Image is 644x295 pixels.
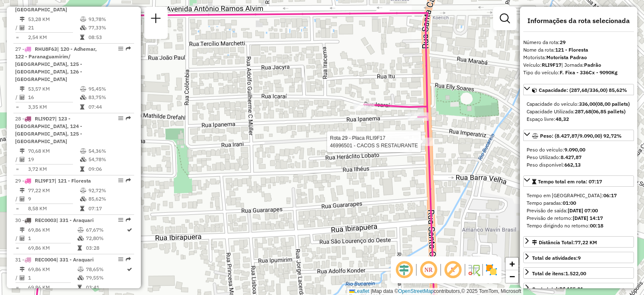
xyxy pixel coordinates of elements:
[80,206,84,211] i: Tempo total em rota
[80,25,86,30] i: % de utilização da cubagem
[579,101,595,107] strong: 336,00
[28,23,80,32] td: 21
[88,93,130,102] td: 83,75%
[86,274,126,282] td: 79,55%
[15,155,19,164] td: /
[88,147,130,155] td: 54,36%
[78,285,82,290] i: Tempo total em rota
[523,39,634,46] div: Número da rota:
[532,270,586,277] div: Total de itens:
[20,25,25,30] i: Total de Atividades
[28,33,80,42] td: 2,54 KM
[527,222,631,230] div: Tempo dirigindo no retorno:
[88,165,130,173] td: 09:06
[496,10,513,27] a: Exibir filtros
[20,267,25,272] i: Distância Total
[28,274,77,282] td: 1
[15,283,19,292] td: =
[80,35,84,40] i: Tempo total em rota
[55,178,91,184] span: | 121 - Floresta
[127,267,132,272] i: Rota otimizada
[86,283,126,292] td: 03:41
[561,62,601,68] span: | Jornada:
[78,275,84,280] i: % de utilização da cubagem
[28,147,80,155] td: 70,68 KM
[523,236,634,248] a: Distância Total:77,22 KM
[527,199,631,207] div: Tempo paradas:
[88,85,130,93] td: 95,45%
[527,192,631,199] div: Tempo em [GEOGRAPHIC_DATA]:
[80,95,86,100] i: % de utilização da cubagem
[532,285,583,293] div: Custo total:
[88,155,130,164] td: 54,78%
[443,260,463,280] span: Exibir rótulo
[527,100,631,108] div: Capacidade do veículo:
[15,217,93,223] span: 30 -
[527,161,631,169] div: Peso disponível:
[126,257,131,262] em: Rota exportada
[15,46,97,82] span: | 120 - Adhemar, 122 - Paranaguamirim/ [GEOGRAPHIC_DATA], 125 - [GEOGRAPHIC_DATA], 126 - [GEOGRAP...
[563,200,576,206] strong: 01:00
[15,115,82,144] span: | 123 - [GEOGRAPHIC_DATA], 124 - [GEOGRAPHIC_DATA], 125 - [GEOGRAPHIC_DATA]
[28,244,77,252] td: 69,86 KM
[394,260,414,280] span: Ocultar deslocamento
[15,178,91,184] span: 29 -
[15,33,19,42] td: =
[118,178,123,183] em: Opções
[560,69,618,76] strong: F. Fixa - 336Cx - 9090Kg
[523,188,634,233] div: Tempo total em rota: 07:17
[349,288,369,294] a: Leaflet
[80,86,86,91] i: % de utilização do peso
[56,256,93,263] span: | 331 - Araquari
[80,167,84,172] i: Tempo total em rota
[80,17,86,22] i: % de utilização do peso
[35,46,57,52] span: RHU8F63
[15,274,19,282] td: /
[20,196,25,201] i: Total de Atividades
[523,17,634,25] h4: Informações da rota selecionada
[527,115,631,123] div: Espaço livre:
[15,256,93,263] span: 31 -
[28,226,77,234] td: 69,86 KM
[575,239,597,245] span: 77,22 KM
[28,165,80,173] td: 3,72 KM
[532,255,581,261] span: Total de atividades:
[15,195,19,203] td: /
[523,54,634,61] div: Motorista:
[568,207,598,214] strong: [DATE] 07:00
[523,84,634,95] a: Capacidade: (287,68/336,00) 85,62%
[564,162,581,168] strong: 662,13
[88,23,130,32] td: 77,33%
[523,252,634,263] a: Total de atividades:9
[15,23,19,32] td: /
[573,215,603,221] strong: [DATE] 14:17
[56,217,93,223] span: | 331 - Araquari
[20,227,25,232] i: Distância Total
[20,95,25,100] i: Total de Atividades
[78,227,84,232] i: % de utilização do peso
[527,146,585,153] span: Peso do veículo:
[398,288,434,294] a: OpenStreetMap
[575,108,591,115] strong: 287,68
[523,267,634,279] a: Total de itens:1.522,00
[523,175,634,187] a: Tempo total em rota: 07:17
[467,263,480,277] img: Fluxo de ruas
[20,275,25,280] i: Total de Atividades
[35,217,56,223] span: REC0003
[20,157,25,162] i: Total de Atividades
[80,149,86,154] i: % de utilização do peso
[506,270,518,283] a: Zoom out
[126,116,131,121] em: Rota exportada
[523,143,634,172] div: Peso: (8.427,87/9.090,00) 92,72%
[523,61,634,69] div: Veículo:
[418,260,439,280] span: Ocultar NR
[527,214,631,222] div: Previsão de retorno:
[546,54,587,60] strong: Motorista Padrao
[532,239,597,246] div: Distância Total:
[28,15,80,23] td: 53,28 KM
[28,155,80,164] td: 19
[523,97,634,126] div: Capacidade: (287,68/336,00) 85,62%
[527,154,631,161] div: Peso Utilizado:
[15,46,97,82] span: 27 -
[15,93,19,102] td: /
